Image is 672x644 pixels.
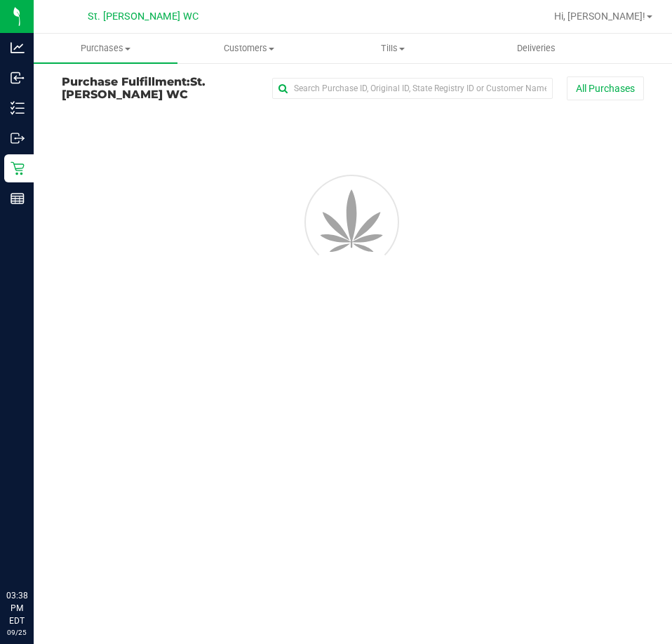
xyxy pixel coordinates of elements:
inline-svg: Outbound [11,131,25,145]
p: 03:38 PM EDT [6,589,27,627]
inline-svg: Inbound [11,71,25,85]
inline-svg: Analytics [11,41,25,55]
a: Deliveries [464,34,608,63]
span: Customers [178,42,321,55]
a: Purchases [34,34,177,63]
span: Tills [322,42,464,55]
a: Customers [177,34,321,63]
span: Purchases [34,42,177,55]
button: All Purchases [567,76,644,100]
span: Deliveries [498,42,574,55]
span: Hi, [PERSON_NAME]! [554,11,645,22]
inline-svg: Retail [11,161,25,175]
input: Search Purchase ID, Original ID, State Registry ID or Customer Name... [272,78,553,99]
p: 09/25 [6,627,27,638]
span: St. [PERSON_NAME] WC [62,75,206,101]
inline-svg: Inventory [11,101,25,115]
inline-svg: Reports [11,192,25,206]
h3: Purchase Fulfillment: [62,76,256,100]
span: St. [PERSON_NAME] WC [88,11,199,22]
a: Tills [321,34,465,63]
